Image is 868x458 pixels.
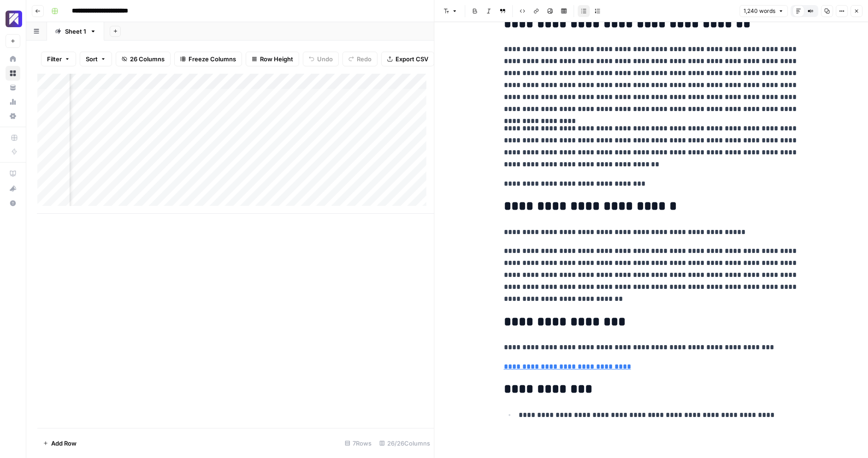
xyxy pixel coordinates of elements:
[381,52,434,66] button: Export CSV
[174,52,242,66] button: Freeze Columns
[130,54,165,64] span: 26 Columns
[6,66,20,81] a: Browse
[6,94,20,109] a: Usage
[37,436,82,451] button: Add Row
[65,27,86,36] div: Sheet 1
[47,22,104,41] a: Sheet 1
[6,196,20,211] button: Help + Support
[341,436,376,451] div: 7 Rows
[6,7,20,30] button: Workspace: Overjet - Test
[80,52,112,66] button: Sort
[86,54,98,64] span: Sort
[41,52,76,66] button: Filter
[47,54,62,64] span: Filter
[51,439,77,448] span: Add Row
[739,5,788,17] button: 1,240 words
[116,52,171,66] button: 26 Columns
[396,54,428,64] span: Export CSV
[6,11,22,27] img: Overjet - Test Logo
[303,52,339,66] button: Undo
[342,52,378,66] button: Redo
[744,7,775,15] span: 1,240 words
[6,182,20,195] div: What's new?
[260,54,293,64] span: Row Height
[6,166,20,181] a: AirOps Academy
[376,436,434,451] div: 26/26 Columns
[6,109,20,123] a: Settings
[6,80,20,95] a: Your Data
[357,54,372,64] span: Redo
[189,54,236,64] span: Freeze Columns
[317,54,333,64] span: Undo
[246,52,299,66] button: Row Height
[6,52,20,66] a: Home
[6,181,20,196] button: What's new?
